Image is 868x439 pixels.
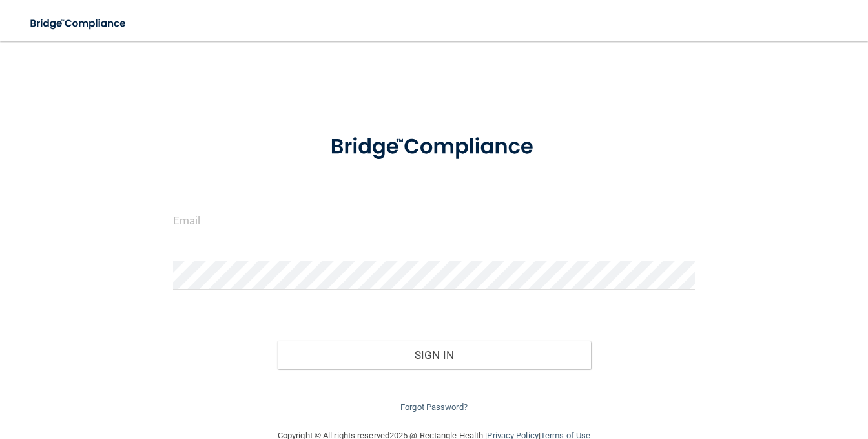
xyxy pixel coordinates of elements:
[400,402,468,412] a: Forgot Password?
[308,119,559,175] img: bridge_compliance_login_screen.278c3ca4.svg
[173,206,696,235] input: Email
[19,10,138,37] img: bridge_compliance_login_screen.278c3ca4.svg
[277,341,590,369] button: Sign In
